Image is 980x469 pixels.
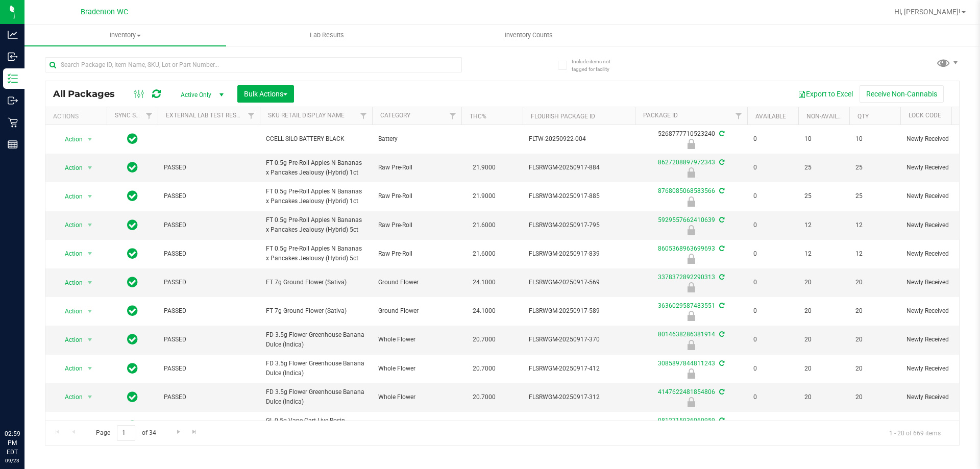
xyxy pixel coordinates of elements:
[127,390,138,404] span: In Sync
[529,191,629,201] span: FLSRWGM-20250917-885
[81,8,128,16] span: Bradenton WC
[906,163,971,172] span: Newly Received
[53,113,103,120] div: Actions
[633,139,749,149] div: Newly Received
[468,304,501,318] span: 24.1000
[529,364,629,374] span: FLSRWGM-20250917-412
[378,220,455,230] span: Raw Pre-Roll
[378,249,455,259] span: Raw Pre-Roll
[56,189,83,204] span: Action
[8,139,18,150] inline-svg: Reports
[791,85,860,103] button: Export to Excel
[56,304,83,318] span: Action
[753,278,792,287] span: 0
[658,159,715,166] a: 8627208897972343
[906,278,971,287] span: Newly Received
[906,191,971,201] span: Newly Received
[266,215,366,235] span: FT 0.5g Pre-Roll Apples N Bananas x Pancakes Jealousy (Hybrid) 5ct
[244,90,287,98] span: Bulk Actions
[633,225,749,235] div: Newly Received
[56,419,83,433] span: Action
[84,361,96,376] span: select
[8,30,18,40] inline-svg: Analytics
[166,112,246,119] a: External Lab Test Result
[529,134,629,144] span: FLTW-20250922-004
[855,278,894,287] span: 20
[529,392,629,402] span: FLSRWGM-20250917-312
[643,112,678,119] a: Package ID
[468,332,501,347] span: 20.7000
[804,220,843,230] span: 12
[529,278,629,287] span: FLSRWGM-20250917-569
[718,187,724,194] span: Sync from Compliance System
[164,335,254,344] span: PASSED
[164,364,254,374] span: PASSED
[53,88,125,100] span: All Packages
[491,31,567,40] span: Inventory Counts
[804,392,843,402] span: 20
[378,364,455,374] span: Whole Flower
[56,276,83,290] span: Action
[164,306,254,316] span: PASSED
[658,245,715,252] a: 8605368963699693
[127,132,138,146] span: In Sync
[658,388,715,396] a: 4147622481854806
[237,85,294,103] button: Bulk Actions
[127,332,138,347] span: In Sync
[380,112,410,119] a: Category
[718,274,724,281] span: Sync from Compliance System
[84,161,96,175] span: select
[84,333,96,347] span: select
[531,113,595,120] a: Flourish Package ID
[730,107,747,125] a: Filter
[906,249,971,259] span: Newly Received
[378,278,455,287] span: Ground Flower
[470,113,486,120] a: THC%
[804,191,843,201] span: 25
[84,246,96,261] span: select
[529,306,629,316] span: FLSRWGM-20250917-589
[804,163,843,172] span: 25
[266,387,366,407] span: FD 3.5g Flower Greenhouse Banana Dulce (Indica)
[10,387,41,418] iframe: Resource center
[468,275,501,290] span: 24.1000
[266,244,366,263] span: FT 0.5g Pre-Roll Apples N Bananas x Pancakes Jealousy (Hybrid) 5ct
[753,392,792,402] span: 0
[855,306,894,316] span: 20
[753,364,792,374] span: 0
[860,85,944,103] button: Receive Non-Cannabis
[894,8,961,16] span: Hi, [PERSON_NAME]!
[8,117,18,128] inline-svg: Retail
[127,361,138,376] span: In Sync
[378,306,455,316] span: Ground Flower
[658,274,715,281] a: 3378372892290313
[753,249,792,259] span: 0
[84,189,96,204] span: select
[468,218,501,233] span: 21.6000
[718,417,724,424] span: Sync from Compliance System
[226,24,428,46] a: Lab Results
[855,163,894,172] span: 25
[658,302,715,309] a: 3636029587483551
[855,220,894,230] span: 12
[855,249,894,259] span: 12
[56,132,83,146] span: Action
[718,302,724,309] span: Sync from Compliance System
[529,220,629,230] span: FLSRWGM-20250917-795
[164,249,254,259] span: PASSED
[906,220,971,230] span: Newly Received
[804,278,843,287] span: 20
[164,392,254,402] span: PASSED
[84,304,96,318] span: select
[268,112,345,119] a: Sku Retail Display Name
[468,246,501,261] span: 21.6000
[572,58,623,73] span: Include items not tagged for facility
[8,52,18,62] inline-svg: Inbound
[855,134,894,144] span: 10
[164,220,254,230] span: PASSED
[24,31,226,40] span: Inventory
[378,163,455,172] span: Raw Pre-Roll
[266,187,366,206] span: FT 0.5g Pre-Roll Apples N Bananas x Pancakes Jealousy (Hybrid) 1ct
[266,330,366,350] span: FD 3.5g Flower Greenhouse Banana Dulce (Indica)
[187,425,202,439] a: Go to the last page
